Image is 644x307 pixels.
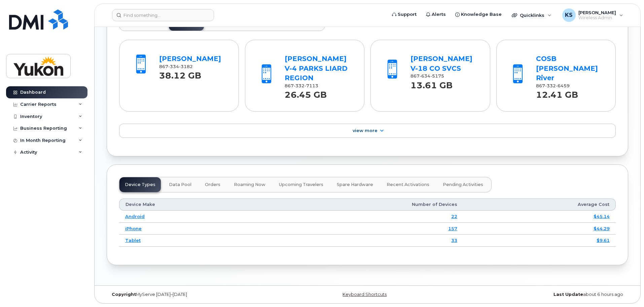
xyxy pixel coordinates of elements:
span: 334 [168,64,179,69]
th: Average Cost [463,198,616,211]
a: Android [125,214,145,219]
span: Upcoming Travelers [279,182,323,187]
strong: Copyright [112,292,136,297]
span: 6459 [556,83,570,88]
a: 157 [448,226,457,231]
span: Quicklinks [520,12,544,18]
span: Pending Activities [443,182,483,187]
a: 33 [451,238,457,243]
span: [PERSON_NAME] [578,10,616,15]
a: [PERSON_NAME] V-4 PARKS LIARD REGION [285,55,348,82]
a: iPhone [125,226,142,231]
span: 3182 [179,64,193,69]
strong: Last Update [553,292,583,297]
span: 7113 [305,83,318,88]
span: Orders [205,182,220,187]
span: Roaming Now [234,182,265,187]
a: 22 [451,214,457,219]
strong: 12.41 GB [536,86,578,100]
a: View More [119,124,616,138]
span: Data Pool [169,182,191,187]
span: 867 [159,64,193,69]
strong: 38.12 GB [159,67,201,81]
div: Quicklinks [507,8,556,22]
span: 867 [536,83,570,88]
a: Alerts [421,8,451,21]
a: Knowledge Base [451,8,506,21]
span: Wireless Admin [578,15,616,21]
a: [PERSON_NAME] [159,55,221,63]
th: Number of Devices [264,198,463,211]
a: $45.14 [594,214,610,219]
div: Kelly Shafer [558,8,628,22]
a: Support [387,8,421,21]
a: $9.61 [597,238,610,243]
a: COSB [PERSON_NAME] River [536,55,598,82]
strong: 13.61 GB [410,76,453,90]
span: 867 [285,83,318,88]
a: [PERSON_NAME] V-18 CO SVCS [410,55,472,72]
a: Tablet [125,238,141,243]
span: KS [565,11,573,19]
input: Find something... [112,9,214,21]
span: Knowledge Base [461,11,502,18]
a: $44.29 [594,226,610,231]
span: Spare Hardware [337,182,373,187]
th: Device Make [119,198,264,211]
span: 5175 [430,73,444,79]
span: 634 [420,73,430,79]
span: View More [353,128,378,133]
span: 867 [410,73,444,79]
span: 332 [545,83,556,88]
span: Support [398,11,417,18]
div: MyServe [DATE]–[DATE] [107,292,281,297]
span: 332 [294,83,305,88]
strong: 26.45 GB [285,86,327,100]
a: Keyboard Shortcuts [343,292,387,297]
span: Recent Activations [387,182,429,187]
div: about 6 hours ago [454,292,628,297]
span: Alerts [432,11,446,18]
